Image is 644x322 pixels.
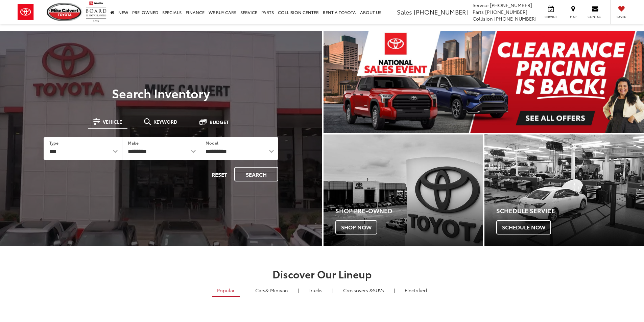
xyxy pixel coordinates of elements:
[210,120,229,124] span: Budget
[153,119,177,124] span: Keyword
[400,284,432,296] a: Electrified
[343,287,373,294] span: Crossovers &
[28,86,294,100] h3: Search Inventory
[324,134,483,246] a: Shop Pre-Owned Shop Now
[212,284,240,297] a: Popular
[296,287,301,294] li: |
[543,15,558,19] span: Service
[49,140,58,146] label: Type
[496,220,551,234] span: Schedule Now
[473,2,488,8] span: Service
[206,140,218,146] label: Model
[588,15,603,19] span: Contact
[338,284,389,296] a: SUVs
[250,284,293,296] a: Cars
[490,2,532,8] span: [PHONE_NUMBER]
[335,220,377,234] span: Shop Now
[473,15,493,22] span: Collision
[414,7,468,16] span: [PHONE_NUMBER]
[473,8,484,15] span: Parts
[566,15,580,19] span: Map
[103,119,122,124] span: Vehicle
[392,287,397,294] li: |
[234,167,278,181] button: Search
[331,287,335,294] li: |
[324,134,483,246] div: Toyota
[47,3,82,21] img: Mike Calvert Toyota
[485,8,527,15] span: [PHONE_NUMBER]
[484,134,644,246] a: Schedule Service Schedule Now
[397,7,412,16] span: Sales
[335,207,483,214] h4: Shop Pre-Owned
[614,15,629,19] span: Saved
[304,284,328,296] a: Trucks
[494,15,536,22] span: [PHONE_NUMBER]
[484,134,644,246] div: Toyota
[265,287,288,294] span: & Minivan
[206,167,233,181] button: Reset
[496,207,644,214] h4: Schedule Service
[243,287,247,294] li: |
[128,140,139,146] label: Make
[84,268,560,279] h2: Discover Our Lineup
